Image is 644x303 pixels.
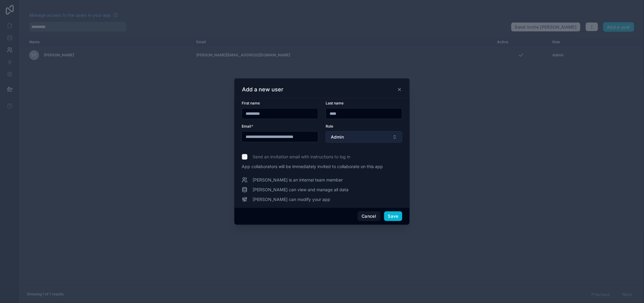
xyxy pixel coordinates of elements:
[358,211,380,221] button: Cancel
[253,154,350,160] span: Send an invitation email with instructions to log in
[253,187,348,193] span: [PERSON_NAME] can view and manage all data
[253,196,330,203] span: [PERSON_NAME] can modify your app
[384,211,402,221] button: Save
[326,124,333,129] span: Role
[242,154,248,160] input: Send an invitation email with instructions to log in
[326,131,402,143] button: Select Button
[253,177,343,183] span: [PERSON_NAME] is an internal team member
[242,164,402,170] span: App collaborators will be immediately invited to collaborate on this app
[242,86,283,93] h3: Add a new user
[242,101,260,105] span: First name
[331,134,344,140] span: Admin
[242,124,251,129] span: Email
[326,101,344,105] span: Last name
